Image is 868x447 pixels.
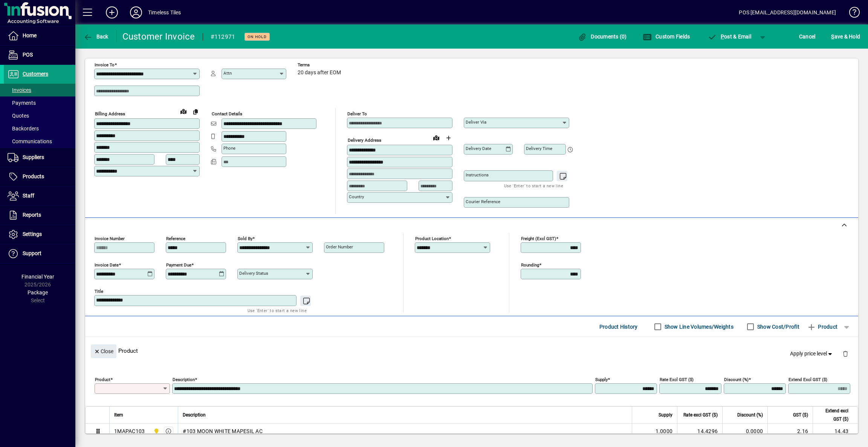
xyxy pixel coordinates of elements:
[596,320,641,334] button: Product History
[836,344,854,363] button: Delete
[466,146,491,151] mat-label: Delivery date
[85,337,858,364] div: Product
[818,407,848,423] span: Extend excl GST ($)
[526,146,552,151] mat-label: Delivery time
[807,321,837,333] span: Product
[643,34,690,40] span: Custom Fields
[183,411,206,419] span: Description
[23,52,33,58] span: POS
[659,411,672,419] span: Supply
[75,30,117,43] app-page-header-button: Back
[177,105,189,117] a: View on map
[704,30,755,43] button: Post & Email
[189,106,202,118] button: Copy to Delivery address
[8,87,31,93] span: Invoices
[767,424,813,439] td: 2.16
[4,96,75,109] a: Payments
[803,320,841,334] button: Product
[8,126,39,132] span: Backorders
[349,194,364,199] mat-label: Country
[4,206,75,225] a: Reports
[682,427,718,435] div: 14.4296
[790,350,834,358] span: Apply price level
[223,70,232,76] mat-label: Attn
[95,377,110,382] mat-label: Product
[23,173,44,179] span: Products
[415,236,449,241] mat-label: Product location
[166,236,185,241] mat-label: Reference
[95,262,119,268] mat-label: Invoice date
[248,34,267,39] span: On hold
[124,6,148,19] button: Profile
[4,244,75,263] a: Support
[737,411,763,419] span: Discount (%)
[23,231,42,237] span: Settings
[831,34,834,40] span: S
[8,100,36,106] span: Payments
[430,132,442,144] a: View on map
[4,187,75,205] a: Staff
[724,377,749,382] mat-label: Discount (%)
[756,323,799,331] label: Show Cost/Profit
[239,271,268,276] mat-label: Delivery status
[739,6,836,18] div: POS [EMAIL_ADDRESS][DOMAIN_NAME]
[4,167,75,186] a: Products
[211,31,235,43] div: #112971
[466,172,489,178] mat-label: Instructions
[23,193,34,199] span: Staff
[4,122,75,135] a: Backorders
[95,236,125,241] mat-label: Invoice number
[23,32,37,38] span: Home
[81,30,110,43] button: Back
[298,70,341,76] span: 20 days after EOM
[660,377,694,382] mat-label: Rate excl GST ($)
[789,377,827,382] mat-label: Extend excl GST ($)
[521,262,539,268] mat-label: Rounding
[4,225,75,244] a: Settings
[797,30,818,43] button: Cancel
[23,71,48,77] span: Customers
[4,46,75,64] a: POS
[298,63,343,67] span: Terms
[844,2,859,26] a: Knowledge Base
[663,323,734,331] label: Show Line Volumes/Weights
[836,350,854,357] app-page-header-button: Delete
[95,62,115,67] mat-label: Invoice To
[442,132,454,144] button: Choose address
[4,26,75,45] a: Home
[166,262,191,268] mat-label: Payment due
[4,109,75,122] a: Quotes
[95,289,103,294] mat-label: Title
[114,411,123,419] span: Item
[466,199,500,204] mat-label: Courier Reference
[23,250,41,256] span: Support
[238,236,252,241] mat-label: Sold by
[599,321,638,333] span: Product History
[595,377,608,382] mat-label: Supply
[28,289,48,295] span: Package
[114,427,145,435] div: 1MAPAC103
[148,6,181,18] div: Timeless Tiles
[578,34,627,40] span: Documents (0)
[4,84,75,96] a: Invoices
[4,148,75,167] a: Suppliers
[8,113,29,119] span: Quotes
[799,31,816,43] span: Cancel
[504,181,563,190] mat-hint: Use 'Enter' to start a new line
[4,135,75,148] a: Communications
[248,306,307,315] mat-hint: Use 'Enter' to start a new line
[326,244,353,250] mat-label: Order number
[223,145,235,151] mat-label: Phone
[708,34,751,40] span: ost & Email
[656,427,673,435] span: 1.0000
[683,411,718,419] span: Rate excl GST ($)
[831,31,860,43] span: ave & Hold
[813,424,858,439] td: 14.43
[23,154,44,160] span: Suppliers
[347,111,367,116] mat-label: Deliver To
[521,236,556,241] mat-label: Freight (excl GST)
[641,30,692,43] button: Custom Fields
[173,377,195,382] mat-label: Description
[89,347,118,354] app-page-header-button: Close
[183,427,263,435] span: #103 MOON WHITE MAPESIL AC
